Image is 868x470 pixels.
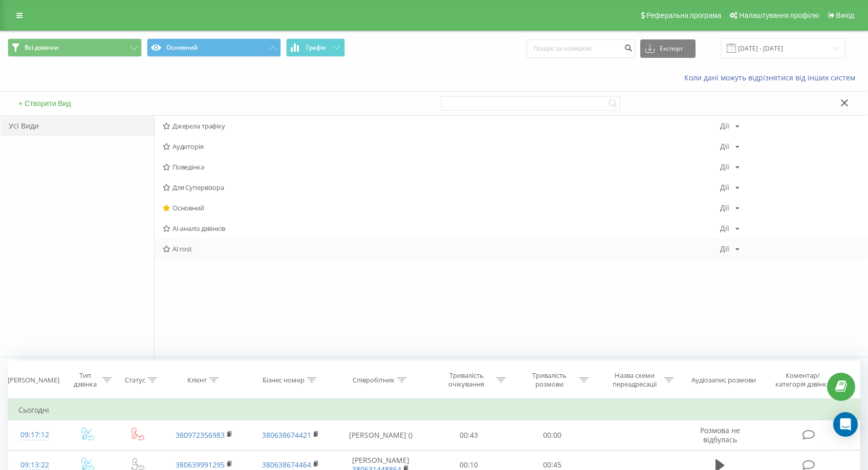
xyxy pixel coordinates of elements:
[163,122,720,130] span: Джерела трафіку
[773,371,833,389] div: Коментар/категорія дзвінка
[18,425,51,445] div: 09:17:12
[163,184,720,191] span: Для Супервізора
[720,245,729,252] div: Дії
[527,39,635,58] input: Пошук за номером
[25,44,58,52] span: Всі дзвінки
[163,143,720,150] span: Аудиторія
[176,460,225,469] a: 380639991295
[176,430,225,440] a: 380972356983
[163,225,720,232] span: AI-аналіз дзвінків
[739,11,819,19] span: Налаштування профілю
[720,184,729,191] div: Дії
[1,116,154,136] div: Усі Види
[640,39,696,58] button: Експорт
[306,44,326,51] span: Графік
[125,376,145,384] div: Статус
[439,371,494,389] div: Тривалість очікування
[163,163,720,170] span: Поведінка
[262,460,311,469] a: 380638674464
[70,371,100,389] div: Тип дзвінка
[8,376,59,384] div: [PERSON_NAME]
[646,11,722,19] span: Реферальна програма
[262,430,311,440] a: 380638674421
[163,245,720,252] span: AI rost
[837,98,852,109] button: Закрити
[691,376,756,384] div: Аудіозапис розмови
[720,204,729,211] div: Дії
[607,371,662,389] div: Назва схеми переадресації
[147,38,281,57] button: Основний
[187,376,207,384] div: Клієнт
[427,420,511,450] td: 00:43
[684,73,860,82] a: Коли дані можуть відрізнятися вiд інших систем
[700,425,740,444] span: Розмова не відбулась
[510,420,594,450] td: 00:00
[522,371,577,389] div: Тривалість розмови
[286,38,345,57] button: Графік
[15,99,74,108] button: + Створити Вид
[334,420,427,450] td: [PERSON_NAME] ()
[263,376,305,384] div: Бізнес номер
[720,143,729,150] div: Дії
[836,11,854,19] span: Вихід
[8,38,142,57] button: Всі дзвінки
[720,163,729,170] div: Дії
[353,376,395,384] div: Співробітник
[163,204,720,211] span: Основний
[720,225,729,232] div: Дії
[720,122,729,130] div: Дії
[8,400,860,420] td: Сьогодні
[833,412,858,437] div: Open Intercom Messenger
